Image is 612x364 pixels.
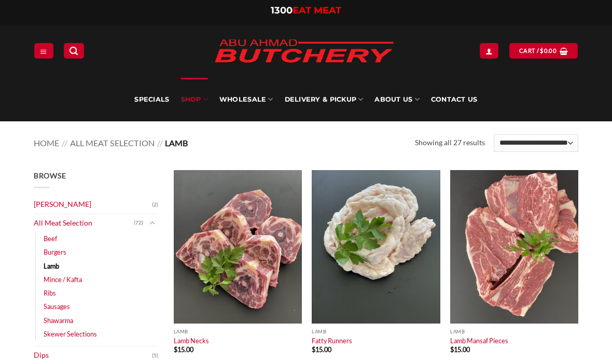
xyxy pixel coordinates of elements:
[219,78,273,121] a: Wholesale
[285,78,364,121] a: Delivery & Pickup
[62,138,67,148] span: //
[152,348,158,363] span: (5)
[44,286,56,300] a: Ribs
[34,138,59,148] a: Home
[44,245,66,259] a: Burgers
[450,337,508,345] a: Lamb Mansaf Pieces
[494,134,578,152] select: Shop order
[480,43,498,58] a: Login
[312,345,315,354] span: $
[44,327,97,341] a: Skewer Selections
[34,43,53,58] a: Menu
[174,329,302,334] p: Lamb
[312,170,440,324] img: Fatty Runners
[450,329,578,334] p: Lamb
[70,138,155,148] a: All Meat Selection
[34,195,152,214] a: [PERSON_NAME]
[34,214,134,232] a: All Meat Selection
[312,337,352,345] a: Fatty Runners
[205,32,402,72] img: Abu Ahmad Butchery
[44,259,59,273] a: Lamb
[44,300,70,313] a: Sausages
[181,78,208,121] a: SHOP
[152,197,158,213] span: (2)
[44,273,82,286] a: Mince / Kafta
[174,345,177,354] span: $
[64,43,84,58] a: Search
[157,138,163,148] span: //
[174,345,193,354] bdi: 15.00
[165,138,188,148] span: Lamb
[312,329,440,334] p: Lamb
[174,170,302,324] img: Lamb Necks
[146,217,158,229] button: Toggle
[44,232,57,245] a: Beef
[134,215,143,231] span: (72)
[174,337,209,345] a: Lamb Necks
[450,345,470,354] bdi: 15.00
[271,5,341,16] a: 1300EAT MEAT
[374,78,419,121] a: About Us
[271,5,293,16] span: 1300
[450,170,578,324] img: Lamb-Mansaf-Pieces
[540,46,544,55] span: $
[293,5,341,16] span: EAT MEAT
[312,345,331,354] bdi: 15.00
[450,345,454,354] span: $
[540,47,557,54] bdi: 0.00
[34,171,66,180] span: Browse
[44,314,73,327] a: Shawarma
[134,78,169,121] a: Specials
[431,78,478,121] a: Contact Us
[415,137,485,149] p: Showing all 27 results
[519,46,557,55] span: Cart /
[509,43,578,58] a: View cart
